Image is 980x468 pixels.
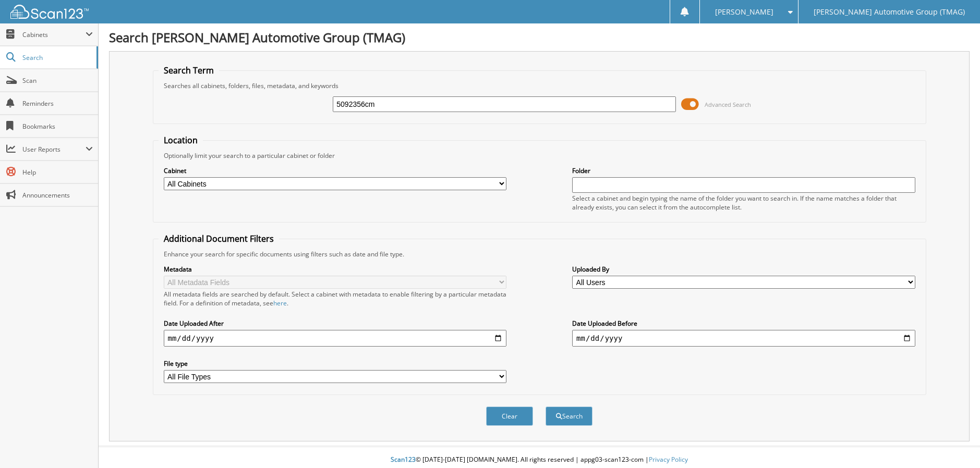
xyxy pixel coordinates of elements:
[22,145,86,154] span: User Reports
[486,407,533,426] button: Clear
[159,151,921,160] div: Optionally limit your search to a particular cabinet or folder
[22,53,91,62] span: Search
[705,101,751,108] span: Advanced Search
[572,330,915,347] input: end
[164,265,506,274] label: Metadata
[22,76,93,85] span: Scan
[715,9,773,15] span: [PERSON_NAME]
[572,166,915,175] label: Folder
[10,5,89,19] img: scan123-logo-white.svg
[159,233,279,244] legend: Additional Document Filters
[159,81,921,90] div: Searches all cabinets, folders, files, metadata, and keywords
[273,299,287,307] a: here
[22,191,93,200] span: Announcements
[649,455,688,464] a: Privacy Policy
[164,319,506,328] label: Date Uploaded After
[109,29,970,46] h1: Search [PERSON_NAME] Automotive Group (TMAG)
[164,359,506,368] label: File type
[546,407,592,426] button: Search
[159,65,219,76] legend: Search Term
[164,330,506,347] input: start
[572,194,915,212] div: Select a cabinet and begin typing the name of the folder you want to search in. If the name match...
[164,290,506,307] div: All metadata fields are searched by default. Select a cabinet with metadata to enable filtering b...
[572,265,915,274] label: Uploaded By
[391,455,416,464] span: Scan123
[159,250,921,258] div: Enhance your search for specific documents using filters such as date and file type.
[22,99,93,108] span: Reminders
[159,134,203,146] legend: Location
[22,168,93,177] span: Help
[164,166,506,175] label: Cabinet
[572,319,915,328] label: Date Uploaded Before
[814,9,965,15] span: [PERSON_NAME] Automotive Group (TMAG)
[22,30,86,39] span: Cabinets
[22,122,93,131] span: Bookmarks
